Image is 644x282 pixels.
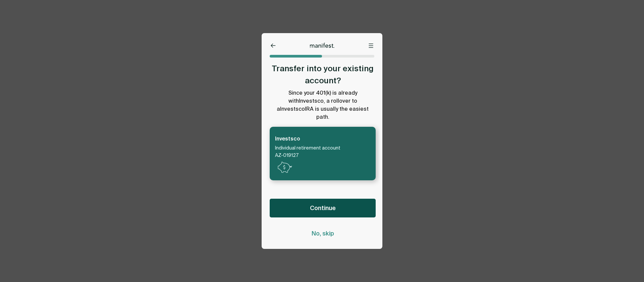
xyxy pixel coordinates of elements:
button: No, skip [270,229,376,238]
button: Continue [270,199,376,217]
span: No, skip [312,229,334,238]
span: Continue [310,204,336,212]
p: Since your 401(k) is already with Investsco , a rollover to a Investsco IRA is usually the easies... [270,89,376,121]
div: Investsco [275,135,340,143]
h2: Transfer into your existing account? [270,63,376,87]
div: Individual retirement account AZ-019127 [275,145,340,159]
